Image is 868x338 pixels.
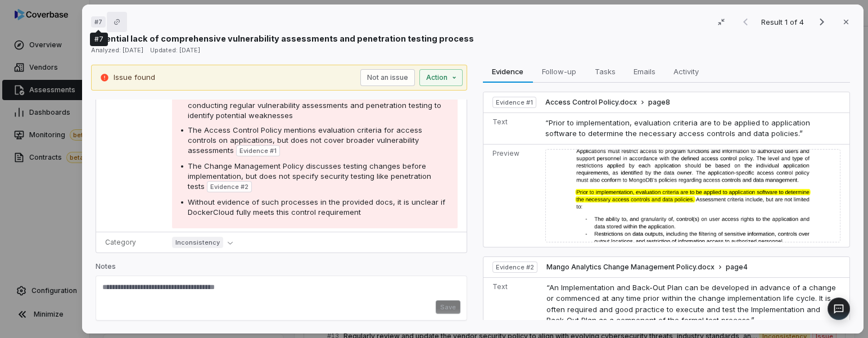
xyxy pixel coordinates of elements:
[761,16,806,28] p: Result 1 of 4
[496,98,533,107] span: Evidence # 1
[483,144,541,247] td: Preview
[360,69,415,86] button: Not an issue
[726,263,748,272] span: page 4
[96,262,467,276] p: Notes
[107,12,127,32] button: Copy link
[546,118,811,138] span: “Prior to implementation, evaluation criteria are to be applied to application software to determ...
[188,161,431,191] span: The Change Management Policy discusses testing changes before implementation, but does not specif...
[94,17,102,26] span: # 7
[188,91,441,120] span: The provided documents do not explicitly mention a process for conducting regular vulnerability a...
[546,98,638,107] span: Access Control Policy.docx
[419,69,463,86] button: Action
[188,197,445,217] span: Without evidence of such processes in the provided docs, it is unclear if DockerCloud fully meets...
[496,263,534,272] span: Evidence # 2
[629,64,660,79] span: Emails
[483,112,541,144] td: Text
[538,64,581,79] span: Follow-up
[172,237,223,248] span: Inconsistency
[114,72,155,83] p: Issue found
[483,277,542,331] td: Text
[210,182,248,191] span: Evidence # 2
[811,15,833,29] button: Next result
[669,64,703,79] span: Activity
[547,263,715,272] span: Mango Analytics Change Management Policy.docx
[94,35,103,44] div: #7
[91,46,143,54] span: Analyzed: [DATE]
[150,46,200,54] span: Updated: [DATE]
[546,98,671,107] button: Access Control Policy.docxpage8
[590,64,620,79] span: Tasks
[91,33,474,44] p: Potential lack of comprehensive vulnerability assessments and penetration testing process
[649,98,671,107] span: page 8
[488,64,528,79] span: Evidence
[188,125,422,155] span: The Access Control Policy mentions evaluation criteria for access controls on applications, but d...
[105,238,159,247] p: Category
[547,283,837,325] span: “An Implementation and Back-Out Plan can be developed in advance of a change or commenced at any ...
[547,263,748,272] button: Mango Analytics Change Management Policy.docxpage4
[239,146,277,155] span: Evidence # 1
